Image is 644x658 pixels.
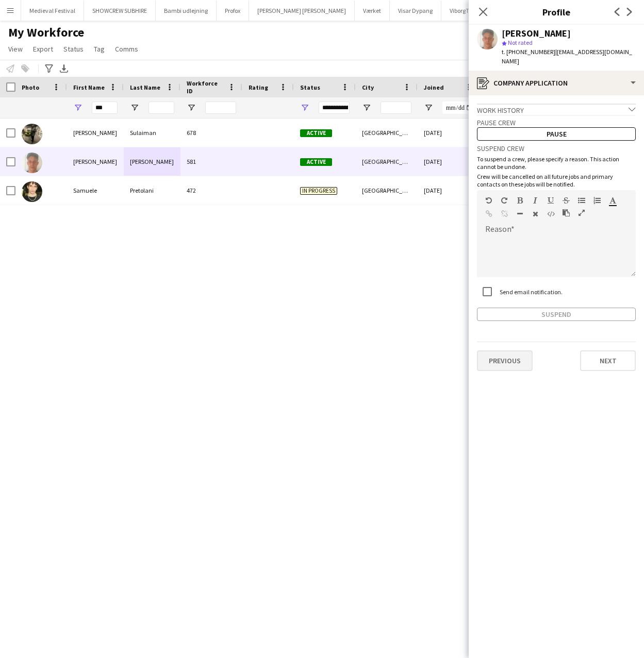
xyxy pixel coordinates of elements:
span: Status [300,83,320,91]
button: Unordered List [578,196,585,205]
app-action-btn: Advanced filters [43,62,55,75]
span: Export [33,44,53,54]
button: Strikethrough [563,196,570,205]
span: My Workforce [8,25,84,40]
p: Crew will be cancelled on all future jobs and primary contacts on these jobs will be notified. [477,173,636,188]
button: Profox [217,1,249,21]
button: Værket [355,1,390,21]
input: First Name Filter Input [92,102,118,114]
button: Underline [547,196,554,205]
label: Send email notification. [498,288,563,296]
button: Horizontal Line [516,210,523,218]
span: Tag [94,44,105,54]
div: [PERSON_NAME] [67,119,124,147]
button: Open Filter Menu [362,103,371,112]
span: t. [PHONE_NUMBER] [502,48,555,56]
span: Last Name [130,83,160,91]
span: Comms [115,44,138,54]
button: Medieval Festival [21,1,84,21]
span: In progress [300,187,337,195]
button: Visar Dypang [390,1,441,21]
button: Previous [477,350,533,371]
div: 678 [180,119,242,147]
p: To suspend a crew, please specify a reason. This action cannot be undone. [477,155,636,171]
div: [PERSON_NAME] [502,29,571,38]
span: Photo [22,83,39,91]
div: [PERSON_NAME] [124,147,180,176]
div: Company application [469,71,644,95]
button: Next [580,350,636,371]
h3: Profile [469,5,644,19]
button: Bold [516,196,523,205]
button: ViborgTinghallen [441,1,503,21]
div: [DATE] [418,176,480,205]
h3: Suspend crew [477,144,636,153]
div: [GEOGRAPHIC_DATA] [356,147,418,176]
button: Bambi udlejning [156,1,217,21]
button: Undo [485,196,492,205]
button: Clear Formatting [532,210,539,218]
div: 581 [180,147,242,176]
button: Pause [477,127,636,141]
button: [PERSON_NAME] [PERSON_NAME] [249,1,355,21]
input: City Filter Input [381,102,411,114]
a: Comms [111,42,142,56]
div: 472 [180,176,242,205]
span: | [EMAIL_ADDRESS][DOMAIN_NAME] [502,48,632,65]
div: Sulaiman [124,119,180,147]
img: Samuel Monteiro [22,153,42,173]
a: Tag [90,42,109,56]
input: Workforce ID Filter Input [205,102,236,114]
input: Joined Filter Input [442,102,473,114]
button: Open Filter Menu [130,103,139,112]
button: Paste as plain text [563,209,570,217]
button: Ordered List [593,196,601,205]
span: Active [300,129,332,137]
span: Rating [249,83,268,91]
div: Work history [477,104,636,115]
span: Workforce ID [187,79,224,95]
button: Open Filter Menu [424,103,433,112]
div: [GEOGRAPHIC_DATA] [356,176,418,205]
button: Redo [501,196,508,205]
div: [PERSON_NAME] [67,147,124,176]
span: Not rated [508,39,533,46]
button: HTML Code [547,210,554,218]
button: SHOWCREW SUBHIRE [84,1,156,21]
button: Text Color [609,196,616,205]
input: Last Name Filter Input [148,102,174,114]
a: Export [29,42,57,56]
button: Open Filter Menu [73,103,82,112]
button: Open Filter Menu [300,103,309,112]
span: First Name [73,83,105,91]
img: Samer Sulaiman [22,124,42,144]
img: Samuele Pretolani [22,181,42,202]
span: View [8,44,23,54]
div: [DATE] [418,119,480,147]
h3: Pause crew [477,118,636,127]
div: Samuele [67,176,124,205]
button: Open Filter Menu [187,103,196,112]
span: City [362,83,374,91]
div: Pretolani [124,176,180,205]
div: [DATE] [418,147,480,176]
a: View [4,42,27,56]
span: Joined [424,83,444,91]
span: Active [300,158,332,166]
app-action-btn: Export XLSX [58,62,70,75]
div: [GEOGRAPHIC_DATA] [356,119,418,147]
button: Fullscreen [578,209,585,217]
span: Status [63,44,84,54]
button: Italic [532,196,539,205]
a: Status [59,42,88,56]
